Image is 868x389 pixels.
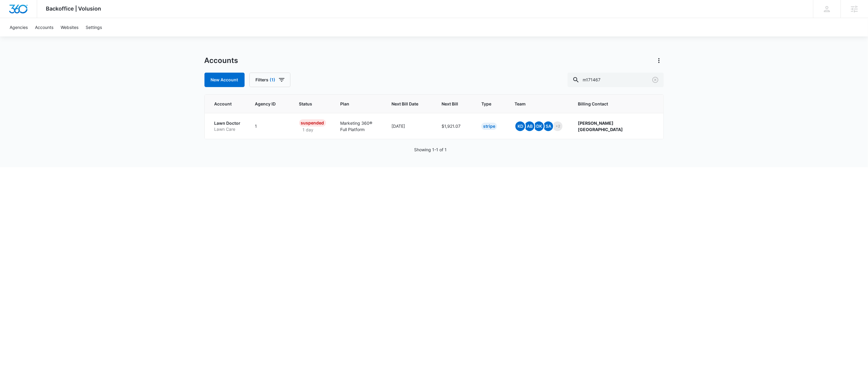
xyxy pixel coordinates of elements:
button: Filters(1) [249,73,290,87]
td: $1,921.07 [434,113,474,139]
a: Lawn DoctorLawn Care [214,120,241,132]
span: (1) [270,78,276,82]
strong: [PERSON_NAME] [GEOGRAPHIC_DATA] [578,121,623,132]
td: 1 [248,113,292,139]
span: Next Bill Date [391,101,418,107]
p: Marketing 360® Full Platform [341,120,377,133]
p: Showing 1-1 of 1 [414,146,447,153]
h1: Accounts [204,56,238,65]
span: DK [534,121,544,131]
button: Actions [654,56,664,65]
td: [DATE] [384,113,434,139]
a: Settings [82,18,106,36]
span: AB [525,121,534,131]
a: New Account [204,73,245,87]
span: Type [481,101,491,107]
div: Stripe [481,123,497,130]
p: Lawn Care [214,126,241,132]
span: Backoffice | Volusion [46,5,101,12]
div: Suspended [299,119,326,127]
span: +2 [553,121,562,131]
span: Status [299,101,317,107]
a: Agencies [6,18,31,36]
span: kD [515,121,525,131]
span: Account [214,101,232,107]
a: Accounts [31,18,57,36]
span: Team [515,101,555,107]
input: Search [568,73,664,87]
span: SA [543,121,553,131]
p: 1 day [299,127,317,133]
a: Websites [57,18,82,36]
span: Plan [341,101,377,107]
span: Agency ID [255,101,276,107]
span: Billing Contact [578,101,639,107]
span: Next Bill [442,101,458,107]
button: Clear [651,75,660,85]
p: Lawn Doctor [214,120,241,126]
